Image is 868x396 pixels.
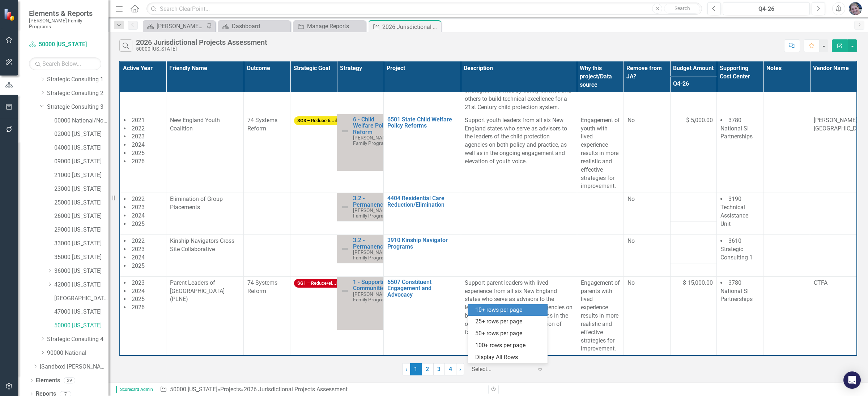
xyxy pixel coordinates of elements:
[132,125,145,132] span: 2022
[54,158,109,166] a: 09000 [US_STATE]
[475,330,543,338] div: 50+ rows per page
[726,5,807,13] div: Q4-26
[341,287,349,295] img: Not Defined
[116,386,156,393] span: Scorecard Admin
[577,234,624,276] td: Double-Click to Edit
[763,276,810,356] td: Double-Click to Edit
[670,75,717,114] td: Double-Click to Edit
[166,276,244,356] td: Double-Click to Edit
[410,363,422,375] span: 1
[475,341,543,350] div: 100+ rows per page
[686,116,713,125] span: $ 5,000.00
[353,237,391,250] a: 3.2 - Permanency
[166,193,244,235] td: Double-Click to Edit
[461,276,577,356] td: Double-Click to Edit
[849,2,862,15] button: Diane Gillian
[763,114,810,193] td: Double-Click to Edit
[475,353,543,362] div: Display All Rows
[717,193,763,235] td: Double-Click to Edit
[337,234,384,263] td: Double-Click to Edit Right Click for Context Menu
[670,193,717,221] td: Double-Click to Edit
[461,193,577,235] td: Double-Click to Edit
[577,193,624,235] td: Double-Click to Edit
[465,116,573,166] p: Support youth leaders from all six New England states who serve as advisors to the leaders of the...
[54,171,109,180] a: 21000 [US_STATE]
[382,22,439,31] div: 2026 Jurisdictional Projects Assessment
[54,322,109,330] a: 50000 [US_STATE]
[160,386,483,394] div: » »
[294,116,342,125] span: SG3 – Reduce ti...ily
[581,279,620,353] p: Engagement of parents with lived experience results in more realistic and effective strategies fo...
[353,291,391,302] span: [PERSON_NAME] Family Programs
[581,116,620,191] p: Engagement of youth with lived experience results in more realistic and effective strategies for ...
[670,263,717,276] td: Double-Click to Edit
[294,279,346,288] span: SG1 – Reduce/el...ion
[627,279,635,286] span: No
[54,253,109,262] a: 35000 [US_STATE]
[290,193,337,235] td: Double-Click to Edit
[683,279,713,287] span: $ 15,000.00
[54,308,109,316] a: 47000 [US_STATE]
[4,8,16,21] img: ClearPoint Strategy
[445,363,456,375] a: 4
[384,193,461,235] td: Double-Click to Edit Right Click for Context Menu
[459,366,461,373] span: ›
[843,371,861,389] div: Open Intercom Messenger
[670,221,717,234] td: Double-Click to Edit
[54,267,109,275] a: 36000 [US_STATE]
[670,171,717,193] td: Double-Click to Edit
[670,234,717,263] td: Double-Click to Edit
[384,114,461,193] td: Double-Click to Edit Right Click for Context Menu
[624,193,670,235] td: Double-Click to Edit
[717,234,763,276] td: Double-Click to Edit
[157,22,204,31] div: [PERSON_NAME] Overview
[337,193,384,221] td: Double-Click to Edit Right Click for Context Menu
[475,306,543,314] div: 10+ rows per page
[247,117,277,132] span: 74 Systems Reform
[627,237,635,244] span: No
[422,363,433,375] a: 2
[624,114,670,193] td: Double-Click to Edit
[136,46,267,52] div: 50000 [US_STATE]
[54,294,109,303] a: [GEOGRAPHIC_DATA][US_STATE]
[627,117,635,124] span: No
[624,276,670,356] td: Double-Click to Edit
[720,237,753,261] span: 3610 Strategic Consulting 1
[29,18,101,30] small: [PERSON_NAME] Family Programs
[170,237,234,253] span: Kinship Navigators Cross Site Collaborative
[54,130,109,138] a: 02000 [US_STATE]
[341,245,349,253] img: Not Defined
[723,2,810,15] button: Q4-26
[247,279,277,294] span: 74 Systems Reform
[675,5,690,11] span: Search
[763,234,810,276] td: Double-Click to Edit
[433,363,445,375] a: 3
[244,386,348,393] div: 2026 Jurisdictional Projects Assessment
[244,276,290,356] td: Double-Click to Edit
[132,204,145,211] span: 2023
[353,249,391,261] span: [PERSON_NAME] Family Programs
[814,279,827,286] span: CTFA
[244,193,290,235] td: Double-Click to Edit
[170,279,225,303] span: Parent Leaders of [GEOGRAPHIC_DATA] (PLNE)
[54,144,109,152] a: 04000 [US_STATE]
[120,276,166,356] td: Double-Click to Edit
[290,234,337,276] td: Double-Click to Edit
[810,234,857,276] td: Double-Click to Edit
[810,276,857,356] td: Double-Click to Edit
[47,103,109,111] a: Strategic Consulting 3
[720,279,753,303] span: 3780 National SI Partnerships
[341,127,349,135] img: Not Defined
[146,3,702,15] input: Search ClearPoint...
[624,234,670,276] td: Double-Click to Edit
[720,195,748,227] span: 3190 Technical Assistance Unit
[136,38,267,46] div: 2026 Jurisdictional Projects Assessment
[54,281,109,289] a: 42000 [US_STATE]
[717,114,763,193] td: Double-Click to Edit
[577,276,624,356] td: Double-Click to Edit
[220,22,289,31] a: Dashboard
[145,22,204,31] a: [PERSON_NAME] Overview
[670,276,717,330] td: Double-Click to Edit
[47,335,109,344] a: Strategic Consulting 4
[132,279,145,286] span: 2023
